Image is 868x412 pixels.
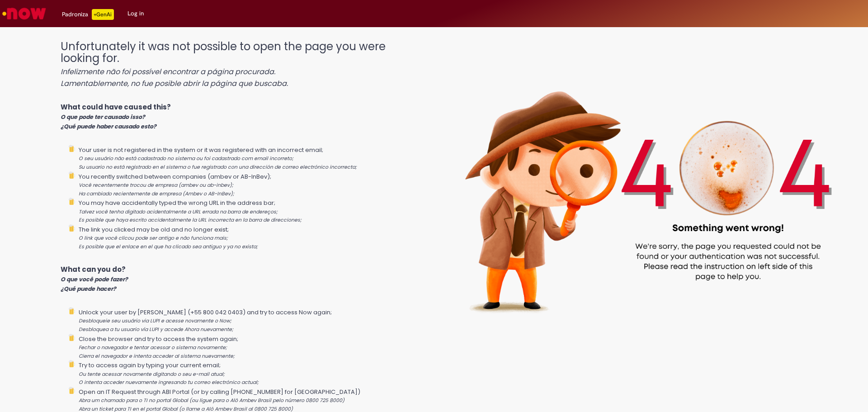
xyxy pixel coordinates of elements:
i: Você recentemente trocou de empresa (ambev ou ab-inbev); [79,182,233,189]
i: Cierra el navegador e intenta acceder al sistema nuevamente; [79,353,235,360]
i: Abra um chamado para o TI no portal Global (ou ligue para o Alô Ambev Brasil pelo número 0800 725... [79,397,344,404]
li: Unlock your user by [PERSON_NAME] (+55 800 042 0403) and try to access Now again; [79,307,424,334]
h1: Unfortunately it was not possible to open the page you were looking for. [61,41,424,89]
div: Padroniza [62,9,114,20]
i: O que pode ter causado isso? [61,113,145,121]
img: 404_ambev_new.png [424,32,868,341]
i: Desbloqueie seu usuário via LUPI e acesse novamente o Now; [79,317,231,324]
i: Infelizmente não foi possível encontrar a página procurada. [61,66,275,77]
i: Lamentablemente, no fue posible abrir la página que buscaba. [61,78,288,89]
i: ¿Qué puede hacer? [61,285,116,293]
i: Su usuario no está registrado en el sistema o fue registrado con una dirección de correo electrón... [79,164,357,170]
i: ¿Qué puede haber causado esto? [61,123,156,130]
p: What could have caused this? [61,102,424,131]
i: O seu usuário não está cadastrado no sistema ou foi cadastrado com email incorreto; [79,155,293,162]
i: O link que você clicou pode ser antigo e não funciona mais; [79,235,228,242]
i: Ou tente acessar novamente digitando o seu e-mail atual; [79,371,225,378]
i: Es posible que haya escrito accidentalmente la URL incorrecta en la barra de direcciones; [79,217,302,223]
p: What can you do? [61,265,424,294]
i: Fechar o navegador e tentar acessar o sistema novamente; [79,344,227,351]
i: O que você pode fazer? [61,275,128,283]
li: Try to access again by typing your current email; [79,360,424,387]
li: You recently switched between companies (ambev or AB-InBev); [79,171,424,198]
i: Desbloquea a tu usuario vía LUPI y accede Ahora nuevamente; [79,326,233,333]
li: Your user is not registered in the system or it was registered with an incorrect email; [79,145,424,171]
img: ServiceNow [1,5,47,23]
i: Talvez você tenha digitado acidentalmente a URL errada na barra de endereços; [79,208,278,215]
i: Ha cambiado recientemente de empresa (Ambev o AB-InBev); [79,190,234,197]
li: Close the browser and try to access the system again; [79,334,424,360]
li: The link you clicked may be old and no longer exist; [79,224,424,251]
i: O intenta acceder nuevamente ingresando tu correo electrónico actual; [79,379,259,386]
i: Es posible que el enlace en el que ha clicado sea antiguo y ya no exista; [79,243,258,250]
p: +GenAi [92,9,114,20]
li: You may have accidentally typed the wrong URL in the address bar; [79,198,424,224]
